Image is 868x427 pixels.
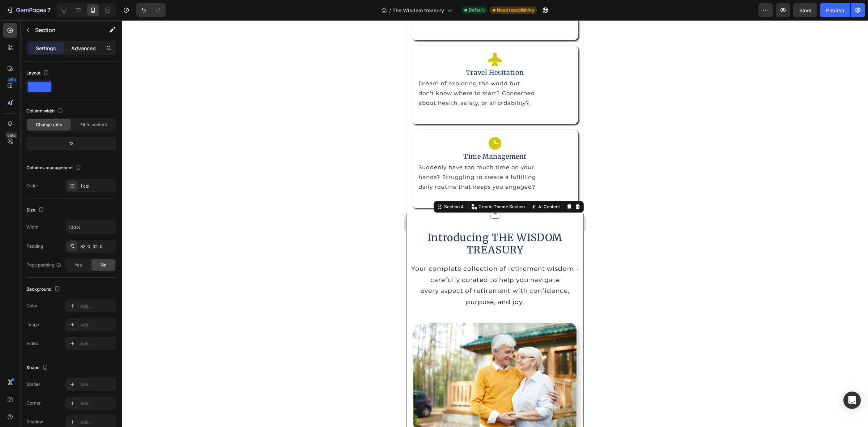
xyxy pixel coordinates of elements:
div: Open Intercom Messenger [843,392,861,409]
div: Color [26,303,38,309]
div: Shadow [26,419,43,425]
div: Shape [26,363,50,373]
span: Yes [75,262,82,268]
p: Create Theme Section [72,183,119,190]
div: Background [26,285,61,294]
div: 450 [7,77,17,83]
img: gempages_577850155164763077-351683da-5df9-4d55-8355-a0085244d12a.jpg [7,303,170,411]
div: Add... [80,322,114,328]
div: Video [26,340,38,347]
div: Column width [26,106,65,116]
span: Fit to content [80,121,107,128]
div: Page padding [26,262,61,268]
div: Add... [80,303,114,309]
div: Section 4 [37,183,59,190]
span: Save [799,7,811,13]
button: Publish [820,3,850,17]
span: Default [469,7,484,13]
div: Border [26,381,41,388]
button: 7 [3,3,54,17]
div: Add... [80,419,114,426]
div: Add... [80,400,114,407]
div: Image [26,321,39,328]
div: Undo/Redo [136,3,166,17]
div: 32, 0, 32, 0 [80,243,114,250]
div: Size [26,205,46,215]
div: Beta [5,132,17,138]
span: Need republishing [497,7,534,13]
div: 12 [28,138,115,149]
p: Advanced [71,44,96,52]
span: / [389,7,391,14]
div: Padding [26,243,43,249]
p: 7 [47,6,51,14]
div: Columns management [26,163,83,173]
span: The Wisdom treasury [392,7,444,14]
div: Corner [26,400,41,406]
p: Settings [36,44,56,52]
div: Order [26,183,38,189]
button: AI Content [123,182,155,191]
div: 1 col [80,183,114,189]
div: Layout [26,68,51,78]
p: Section [35,26,94,34]
div: Publish [826,7,844,14]
div: Add... [80,341,114,347]
span: No [101,262,106,268]
button: Save [793,3,817,17]
div: Add... [80,381,114,388]
div: Width [26,224,38,230]
span: Change ratio [36,121,62,128]
input: Auto [66,221,116,234]
iframe: Design area [406,20,584,427]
